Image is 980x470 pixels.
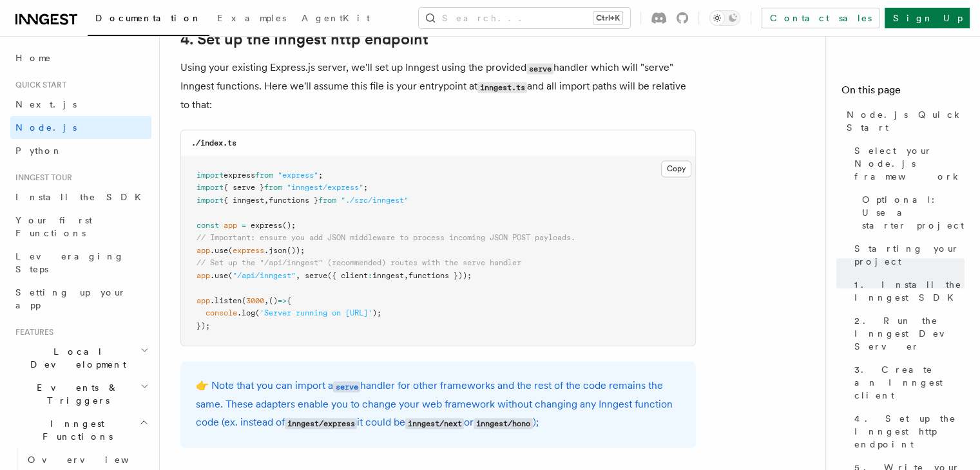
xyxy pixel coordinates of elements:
[10,93,151,116] a: Next.js
[210,296,242,305] span: .listen
[10,381,140,407] span: Events & Triggers
[333,381,360,392] code: serve
[28,455,160,465] span: Overview
[857,188,965,237] a: Optional: Use a starter project
[333,379,360,391] a: serve
[327,271,368,280] span: ({ client
[405,418,464,429] code: inngest/next
[264,296,269,305] span: ,
[197,183,224,192] span: import
[224,196,264,205] span: { inngest
[318,171,323,180] span: ;
[255,171,273,180] span: from
[251,221,282,230] span: express
[10,185,151,209] a: Install the SDK
[854,144,965,183] span: Select your Node.js framework
[217,13,286,23] span: Examples
[10,345,140,371] span: Local Development
[849,237,965,273] a: Starting your project
[197,258,521,267] span: // Set up the "/api/inngest" (recommended) routes with the serve handler
[593,12,622,24] kbd: Ctrl+K
[404,271,408,280] span: ,
[260,308,372,317] span: 'Server running on [URL]'
[854,242,965,268] span: Starting your project
[477,82,527,93] code: inngest.ts
[264,246,287,255] span: .json
[526,63,553,74] code: serve
[10,46,151,70] a: Home
[255,308,260,317] span: (
[709,10,740,26] button: Toggle dark mode
[278,296,287,305] span: =>
[282,221,296,230] span: ();
[10,340,151,376] button: Local Development
[15,192,149,202] span: Install the SDK
[242,221,246,230] span: =
[209,4,294,35] a: Examples
[10,417,139,443] span: Inngest Functions
[197,233,575,242] span: // Important: ensure you add JSON middleware to process incoming JSON POST payloads.
[10,281,151,317] a: Setting up your app
[661,160,691,177] button: Copy
[10,139,151,162] a: Python
[474,418,532,429] code: inngest/hono
[233,246,264,255] span: express
[15,287,126,310] span: Setting up your app
[408,271,472,280] span: functions }));
[269,296,278,305] span: ()
[287,246,305,255] span: ());
[88,4,209,36] a: Documentation
[15,122,77,133] span: Node.js
[224,221,237,230] span: app
[849,139,965,188] a: Select your Node.js framework
[191,138,236,147] code: ./index.ts
[224,183,264,192] span: { serve }
[196,377,680,432] p: 👉 Note that you can import a handler for other frameworks and the rest of the code remains the sa...
[10,209,151,245] a: Your first Functions
[180,59,696,114] p: Using your existing Express.js server, we'll set up Inngest using the provided handler which will...
[264,183,282,192] span: from
[237,308,255,317] span: .log
[287,296,291,305] span: {
[197,196,224,205] span: import
[197,221,219,230] span: const
[372,271,404,280] span: inngest
[341,196,408,205] span: "./src/inngest"
[847,108,965,134] span: Node.js Quick Start
[296,271,300,280] span: ,
[854,314,965,353] span: 2. Run the Inngest Dev Server
[10,412,151,448] button: Inngest Functions
[242,296,246,305] span: (
[854,278,965,304] span: 1. Install the Inngest SDK
[197,321,210,330] span: });
[15,215,92,238] span: Your first Functions
[849,273,965,309] a: 1. Install the Inngest SDK
[15,99,77,109] span: Next.js
[363,183,368,192] span: ;
[228,271,233,280] span: (
[224,171,255,180] span: express
[849,407,965,456] a: 4. Set up the Inngest http endpoint
[10,116,151,139] a: Node.js
[197,171,224,180] span: import
[305,271,327,280] span: serve
[15,146,62,156] span: Python
[318,196,336,205] span: from
[368,271,372,280] span: :
[885,8,970,28] a: Sign Up
[228,246,233,255] span: (
[849,358,965,407] a: 3. Create an Inngest client
[10,327,53,337] span: Features
[233,271,296,280] span: "/api/inngest"
[197,271,210,280] span: app
[419,8,630,28] button: Search...Ctrl+K
[269,196,318,205] span: functions }
[849,309,965,358] a: 2. Run the Inngest Dev Server
[197,296,210,305] span: app
[10,245,151,281] a: Leveraging Steps
[10,173,72,183] span: Inngest tour
[854,363,965,402] span: 3. Create an Inngest client
[206,308,237,317] span: console
[10,376,151,412] button: Events & Triggers
[15,251,124,274] span: Leveraging Steps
